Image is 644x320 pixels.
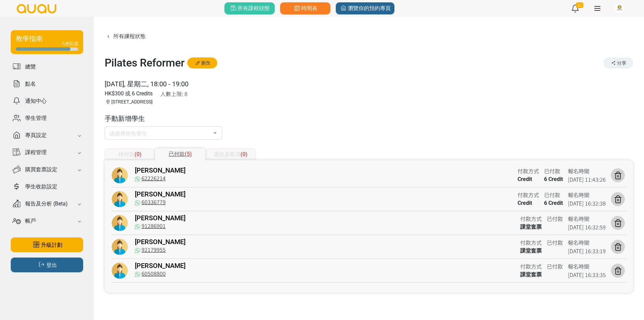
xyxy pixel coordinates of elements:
[280,2,330,14] a: 時間表
[516,175,532,183] span: Credit
[520,215,542,223] div: 付款方式
[547,215,563,223] span: 已付款
[568,167,606,175] div: 報名時間
[135,200,140,205] img: whatsapp@2x.png
[105,32,146,40] a: 所有課程狀態
[25,166,57,174] div: 購買套票設定
[135,272,140,277] img: whatsapp@2x.png
[516,199,532,207] span: Credit
[109,130,217,137] div: 請選擇現有學生
[105,113,222,124] h3: 手動新增學生
[568,271,606,279] span: [DATE] 16:33:35
[135,189,189,199] a: [PERSON_NAME]
[520,271,542,279] span: 課堂套票
[568,175,606,183] span: [DATE] 11:43:26
[568,247,606,255] span: [DATE] 16:33:19
[568,215,606,223] div: 報名時間
[135,269,166,277] a: 60508800
[135,213,189,223] a: [PERSON_NAME]
[229,4,270,12] span: 所有課程狀態
[568,238,606,247] div: 報名時間
[293,4,317,12] span: 時間表
[25,217,36,225] div: 帳戶
[25,200,68,208] div: 報告及分析 (Beta)
[113,32,146,40] span: 所有課程狀態
[520,262,542,271] div: 付款方式
[547,262,563,270] span: 已付款
[11,237,83,252] a: 升級計劃
[135,224,140,229] img: whatsapp@2x.png
[135,245,166,254] a: 92179955
[135,248,140,253] img: whatsapp@2x.png
[542,199,563,207] span: 6 Credit
[520,247,542,255] span: 課堂套票
[339,4,391,12] span: 瀏覽你的預約專頁
[105,98,156,105] div: [STREET_ADDRESS]
[520,223,542,231] span: 課堂套票
[224,2,275,14] a: 所有課程狀態
[105,90,156,98] div: HK$300 或 6 Credits
[135,198,166,206] a: 60336779
[135,261,189,270] a: [PERSON_NAME]
[205,148,256,160] div: 退款及取消
[542,175,563,183] span: 6 Credit
[568,199,606,207] span: [DATE] 16:32:38
[568,262,606,271] div: 報名時間
[105,79,191,89] div: [DATE], 星期二, 18:00 - 19:00
[520,238,542,247] div: 付款方式
[135,174,166,182] a: 62226214
[163,90,191,98] div: 人數上限: 8
[135,222,166,230] a: 91286901
[516,167,537,175] div: 付款方式
[568,223,606,231] span: [DATE] 16:32:59
[547,238,563,246] span: 已付款
[192,57,222,68] a: 更改
[11,258,83,272] button: 登出
[542,167,558,175] span: 已付款
[16,4,57,13] img: logo.svg
[185,150,192,158] span: (5)
[135,176,140,182] img: whatsapp@2x.png
[135,237,189,246] a: [PERSON_NAME]
[603,57,633,68] div: 分享
[542,191,558,199] span: 已付款
[105,148,155,160] div: 待付款
[135,165,189,175] a: [PERSON_NAME]
[105,55,190,71] h1: Pilates Reformer
[25,148,47,156] div: 課程管理
[240,150,248,158] span: (0)
[576,2,583,8] span: 21
[336,2,394,14] a: 瀏覽你的預約專頁
[568,191,606,199] div: 報名時間
[25,131,47,139] div: 專頁設定
[155,148,205,160] div: 已付款
[135,150,142,158] span: (0)
[516,191,537,199] div: 付款方式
